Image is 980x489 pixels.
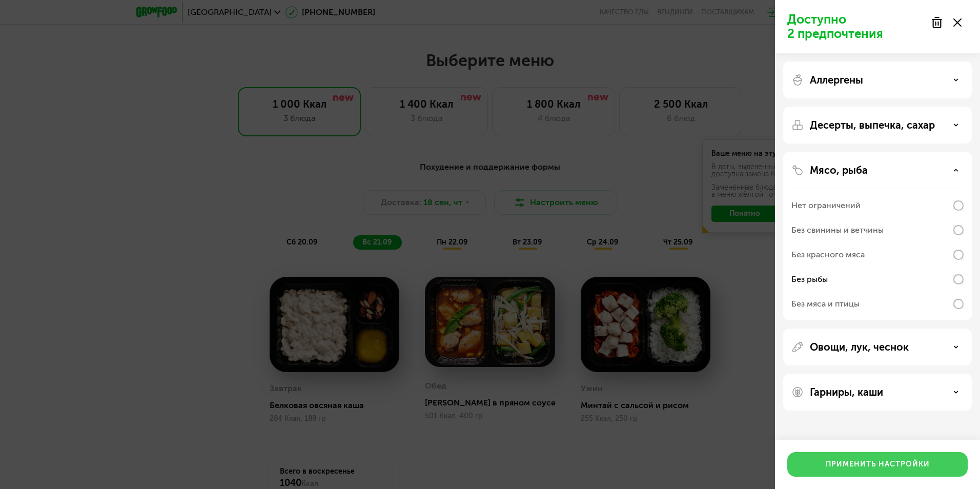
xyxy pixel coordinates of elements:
div: Без красного мяса [791,249,865,261]
p: Доступно 2 предпочтения [787,12,925,41]
button: Применить настройки [787,452,968,477]
div: Без рыбы [791,273,828,286]
div: Без свинины и ветчины [791,224,884,236]
div: Без мяса и птицы [791,298,860,310]
div: Нет ограничений [791,199,861,212]
p: Аллергены [810,74,863,86]
p: Овощи, лук, чеснок [810,341,909,353]
p: Мясо, рыба [810,164,868,176]
p: Гарниры, каши [810,386,883,398]
p: Десерты, выпечка, сахар [810,119,935,131]
div: Применить настройки [826,459,930,470]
